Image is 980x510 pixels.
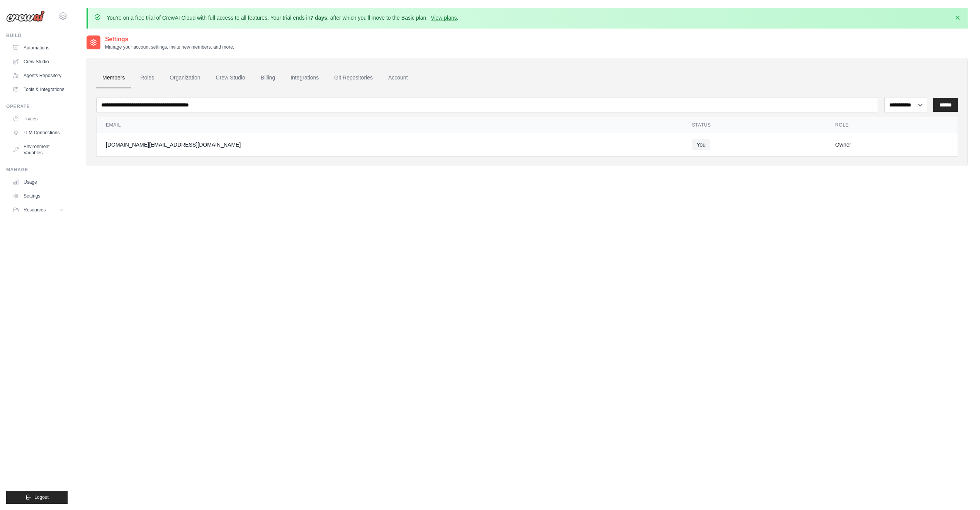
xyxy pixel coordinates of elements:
div: [DOMAIN_NAME][EMAIL_ADDRESS][DOMAIN_NAME] [106,141,673,149]
span: You [692,139,710,150]
div: Owner [835,141,948,149]
a: Tools & Integrations [9,83,68,96]
h2: Settings [105,35,234,44]
a: Settings [9,190,68,202]
a: Roles [134,68,160,88]
a: Integrations [284,68,325,88]
button: Logout [6,491,68,504]
a: Usage [9,176,68,188]
th: Status [683,117,826,133]
a: Account [382,68,414,88]
img: Logo [6,10,45,22]
a: Agents Repository [9,69,68,82]
span: Logout [34,494,49,500]
a: Members [96,68,131,88]
div: Operate [6,103,68,110]
a: Environment Variables [9,140,68,159]
p: You're on a free trial of CrewAI Cloud with full access to all features. Your trial ends in , aft... [107,14,459,22]
a: LLM Connections [9,127,68,139]
th: Email [97,117,683,133]
p: Manage your account settings, invite new members, and more. [105,44,234,50]
div: Manage [6,167,68,173]
strong: 7 days [310,15,327,21]
span: Resources [24,207,46,213]
a: Crew Studio [9,56,68,68]
a: Traces [9,113,68,125]
th: Role [826,117,958,133]
a: Automations [9,42,68,54]
a: Git Repositories [328,68,379,88]
a: Billing [255,68,281,88]
a: Organization [163,68,206,88]
div: Build [6,32,68,39]
a: Crew Studio [210,68,251,88]
a: View plans [431,15,457,21]
button: Resources [9,204,68,216]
